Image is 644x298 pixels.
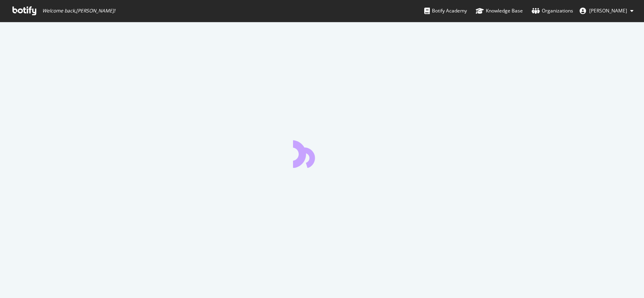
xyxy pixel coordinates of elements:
[293,139,351,168] div: animation
[476,7,523,15] div: Knowledge Base
[532,7,573,15] div: Organizations
[424,7,467,15] div: Botify Academy
[573,4,640,17] button: [PERSON_NAME]
[42,8,115,14] span: Welcome back, [PERSON_NAME] !
[589,7,627,14] span: Duane Rajkumar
